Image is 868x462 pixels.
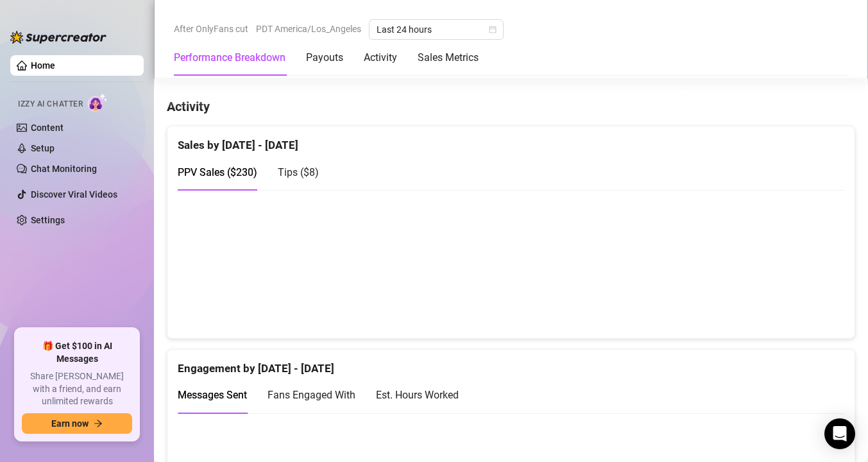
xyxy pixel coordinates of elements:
[22,370,132,408] span: Share [PERSON_NAME] with a friend, and earn unlimited rewards
[824,418,855,449] div: Open Intercom Messenger
[22,340,132,365] span: 🎁 Get $100 in AI Messages
[31,189,117,200] a: Discover Viral Videos
[167,98,855,116] h4: Activity
[22,413,132,434] button: Earn nowarrow-right
[31,215,65,225] a: Settings
[31,143,55,153] a: Setup
[31,164,97,174] a: Chat Monitoring
[174,19,248,38] span: After OnlyFans cut
[10,31,106,44] img: logo-BBDzfeDw.svg
[51,418,89,429] span: Earn now
[418,50,479,65] div: Sales Metrics
[364,50,397,65] div: Activity
[376,387,459,403] div: Est. Hours Worked
[178,166,257,178] span: PPV Sales ( $230 )
[268,389,355,401] span: Fans Engaged With
[256,19,361,38] span: PDT America/Los_Angeles
[306,50,343,65] div: Payouts
[489,26,497,33] span: calendar
[178,350,844,377] div: Engagement by [DATE] - [DATE]
[31,123,64,133] a: Content
[94,419,103,428] span: arrow-right
[377,20,496,39] span: Last 24 hours
[174,50,285,65] div: Performance Breakdown
[178,126,844,154] div: Sales by [DATE] - [DATE]
[18,98,83,110] span: Izzy AI Chatter
[178,389,247,401] span: Messages Sent
[88,93,108,112] img: AI Chatter
[31,60,55,71] a: Home
[278,166,319,178] span: Tips ( $8 )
